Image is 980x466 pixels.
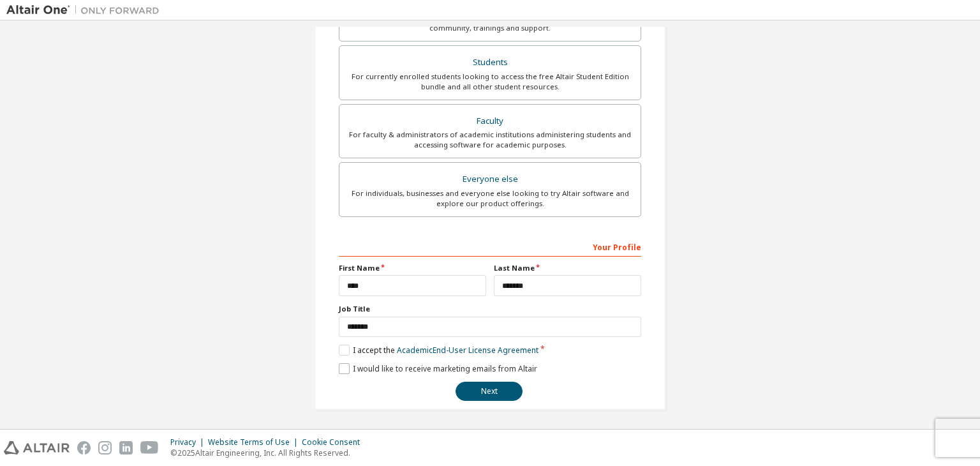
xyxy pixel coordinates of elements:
[140,441,159,455] img: youtube.svg
[119,441,133,455] img: linkedin.svg
[208,437,302,447] div: Website Terms of Use
[339,345,538,356] label: I accept the
[339,304,641,314] label: Job Title
[347,112,633,130] div: Faculty
[170,447,367,458] p: © 2025 Altair Engineering, Inc. All Rights Reserved.
[98,441,112,455] img: instagram.svg
[6,4,166,17] img: Altair One
[347,170,633,188] div: Everyone else
[494,263,641,273] label: Last Name
[77,441,91,455] img: facebook.svg
[302,437,367,447] div: Cookie Consent
[339,263,486,273] label: First Name
[347,71,633,92] div: For currently enrolled students looking to access the free Altair Student Edition bundle and all ...
[347,54,633,71] div: Students
[397,345,538,356] a: Academic End-User License Agreement
[347,188,633,209] div: For individuals, businesses and everyone else looking to try Altair software and explore our prod...
[456,382,523,401] button: Next
[4,441,70,455] img: altair_logo.svg
[339,236,641,257] div: Your Profile
[347,130,633,150] div: For faculty & administrators of academic institutions administering students and accessing softwa...
[339,363,537,374] label: I would like to receive marketing emails from Altair
[170,437,208,447] div: Privacy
